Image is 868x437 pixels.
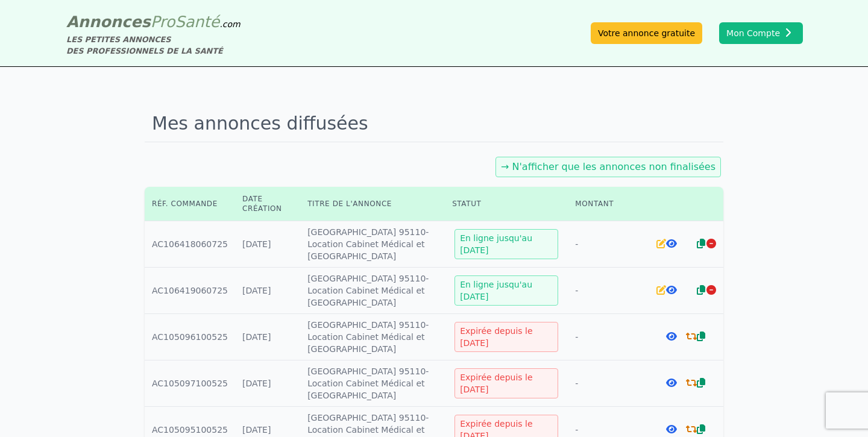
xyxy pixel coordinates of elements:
div: En ligne jusqu'au [DATE] [454,229,558,259]
i: Voir l'annonce [666,332,677,341]
th: Date création [235,187,300,221]
div: Expirée depuis le [DATE] [454,322,558,352]
i: Renouveler la commande [686,332,697,341]
span: Pro [151,13,175,31]
td: [DATE] [235,360,300,407]
td: [DATE] [235,221,300,268]
td: [GEOGRAPHIC_DATA] 95110-Location Cabinet Médical et [GEOGRAPHIC_DATA] [300,360,445,407]
td: AC106419060725 [145,268,235,314]
i: Renouveler la commande [686,378,697,388]
td: [GEOGRAPHIC_DATA] 95110-Location Cabinet Médical et [GEOGRAPHIC_DATA] [300,221,445,268]
th: Montant [568,187,649,221]
i: Dupliquer l'annonce [697,332,705,341]
td: AC106418060725 [145,221,235,268]
a: Votre annonce gratuite [591,22,702,44]
td: [DATE] [235,268,300,314]
h1: Mes annonces diffusées [145,105,723,142]
button: Mon Compte [719,22,803,44]
td: - [568,268,649,314]
span: Santé [175,13,219,31]
i: Voir l'annonce [666,239,677,248]
i: Voir l'annonce [666,285,677,295]
div: Expirée depuis le [DATE] [454,368,558,398]
div: En ligne jusqu'au [DATE] [454,275,558,306]
a: → N'afficher que les annonces non finalisées [501,161,715,172]
span: Annonces [66,13,151,31]
span: .com [219,19,240,29]
th: Réf. commande [145,187,235,221]
td: [GEOGRAPHIC_DATA] 95110-Location Cabinet Médical et [GEOGRAPHIC_DATA] [300,314,445,360]
i: Dupliquer l'annonce [697,285,705,295]
i: Editer l'annonce [656,239,666,248]
div: LES PETITES ANNONCES DES PROFESSIONNELS DE LA SANTÉ [66,34,241,57]
i: Arrêter la diffusion de l'annonce [706,239,716,248]
td: [DATE] [235,314,300,360]
td: - [568,221,649,268]
i: Editer l'annonce [656,285,666,295]
th: Titre de l'annonce [300,187,445,221]
i: Dupliquer l'annonce [697,239,705,248]
a: AnnoncesProSanté.com [66,13,241,31]
th: Statut [445,187,568,221]
i: Dupliquer l'annonce [697,378,705,388]
td: AC105096100525 [145,314,235,360]
i: Voir l'annonce [666,424,677,434]
td: - [568,314,649,360]
i: Dupliquer l'annonce [697,424,705,434]
td: AC105097100525 [145,360,235,407]
i: Voir l'annonce [666,378,677,388]
i: Renouveler la commande [686,424,697,434]
i: Arrêter la diffusion de l'annonce [706,285,716,295]
td: [GEOGRAPHIC_DATA] 95110-Location Cabinet Médical et [GEOGRAPHIC_DATA] [300,268,445,314]
td: - [568,360,649,407]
